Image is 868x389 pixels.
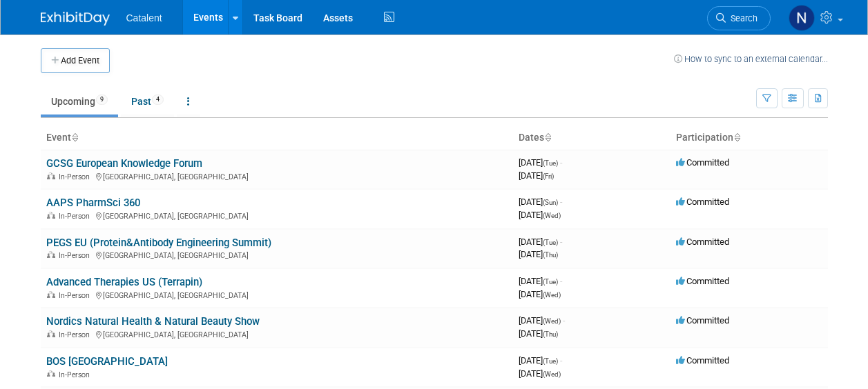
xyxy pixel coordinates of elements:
span: (Tue) [543,239,558,246]
span: Committed [676,197,729,207]
div: [GEOGRAPHIC_DATA], [GEOGRAPHIC_DATA] [46,170,508,181]
a: BOS [GEOGRAPHIC_DATA] [46,355,168,368]
span: [DATE] [519,355,562,366]
a: AAPS PharmSci 360 [46,197,140,209]
th: Event [41,126,513,150]
span: Committed [676,355,729,366]
span: Committed [676,315,729,326]
span: [DATE] [519,368,561,379]
span: [DATE] [519,249,558,259]
button: Add Event [41,48,110,73]
span: Catalent [126,12,162,23]
a: GCSG European Knowledge Forum [46,157,202,170]
span: In-Person [59,212,94,221]
img: In-Person Event [47,251,55,258]
a: Upcoming9 [41,88,118,114]
span: [DATE] [519,328,558,339]
img: In-Person Event [47,172,55,179]
span: [DATE] [519,197,562,207]
a: Sort by Participation Type [733,132,740,143]
span: (Tue) [543,159,558,167]
img: In-Person Event [47,370,55,377]
a: Advanced Therapies US (Terrapin) [46,276,202,288]
span: - [560,276,562,286]
span: In-Person [59,251,94,260]
span: (Sun) [543,199,558,206]
span: (Fri) [543,172,554,180]
span: (Wed) [543,370,561,378]
span: Committed [676,237,729,247]
a: Nordics Natural Health & Natural Beauty Show [46,315,260,328]
span: - [560,237,562,247]
span: In-Person [59,330,94,339]
a: Sort by Event Name [71,132,78,143]
div: [GEOGRAPHIC_DATA], [GEOGRAPHIC_DATA] [46,328,508,339]
span: [DATE] [519,210,561,220]
span: (Wed) [543,317,561,325]
span: [DATE] [519,315,565,326]
span: 9 [96,94,108,105]
img: In-Person Event [47,291,55,298]
div: [GEOGRAPHIC_DATA], [GEOGRAPHIC_DATA] [46,249,508,260]
span: [DATE] [519,289,561,299]
a: Search [707,6,771,30]
span: - [560,355,562,366]
span: - [563,315,565,326]
span: - [560,157,562,168]
span: 4 [152,94,164,105]
a: Past4 [121,88,174,114]
span: In-Person [59,172,94,181]
span: Committed [676,157,729,168]
img: In-Person Event [47,212,55,219]
th: Participation [671,126,828,150]
span: (Thu) [543,251,558,259]
a: How to sync to an external calendar... [674,54,828,64]
img: ExhibitDay [41,12,110,26]
span: [DATE] [519,170,554,181]
div: [GEOGRAPHIC_DATA], [GEOGRAPHIC_DATA] [46,210,508,221]
span: In-Person [59,291,94,300]
a: PEGS EU (Protein&Antibody Engineering Summit) [46,237,271,249]
span: Committed [676,276,729,286]
span: [DATE] [519,276,562,286]
th: Dates [513,126,671,150]
span: (Thu) [543,330,558,338]
a: Sort by Start Date [544,132,551,143]
span: Search [726,13,758,23]
span: (Tue) [543,357,558,365]
img: In-Person Event [47,330,55,337]
span: (Wed) [543,212,561,219]
span: In-Person [59,370,94,379]
span: [DATE] [519,157,562,168]
img: Nicole Bullock [789,5,815,31]
div: [GEOGRAPHIC_DATA], [GEOGRAPHIC_DATA] [46,289,508,300]
span: (Wed) [543,291,561,299]
span: - [560,197,562,207]
span: [DATE] [519,237,562,247]
span: (Tue) [543,278,558,286]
